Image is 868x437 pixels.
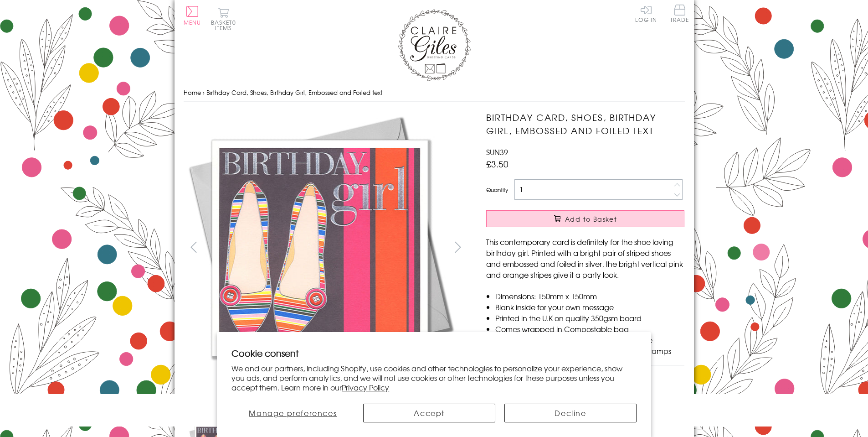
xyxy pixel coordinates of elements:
span: Menu [184,18,201,26]
img: Claire Giles Greetings Cards [398,9,471,81]
h2: Cookie consent [231,347,637,359]
li: Dimensions: 150mm x 150mm [495,291,684,302]
a: Privacy Policy [342,382,389,393]
span: › [203,88,205,97]
a: Trade [670,5,689,24]
p: This contemporary card is definitely for the shoe loving birthday girl. Printed with a bright pai... [486,236,684,280]
li: Comes wrapped in Compostable bag [495,323,684,334]
button: Menu [184,6,201,25]
button: Manage preferences [231,404,354,422]
span: Manage preferences [249,407,337,418]
img: Birthday Card, Shoes, Birthday Girl, Embossed and Foiled text [183,111,457,385]
a: Log In [635,5,657,22]
nav: breadcrumbs [184,83,685,102]
span: £3.50 [486,157,508,170]
button: Decline [504,404,637,422]
a: Home [184,88,201,97]
button: Accept [363,404,495,422]
button: prev [184,237,204,257]
span: SUN39 [486,146,508,157]
button: next [447,237,468,257]
span: 0 items [215,18,236,32]
h1: Birthday Card, Shoes, Birthday Girl, Embossed and Foiled text [486,111,684,137]
button: Basket0 items [211,7,236,31]
span: Add to Basket [565,214,617,224]
img: Birthday Card, Shoes, Birthday Girl, Embossed and Foiled text [468,111,741,385]
p: We and our partners, including Shopify, use cookies and other technologies to personalize your ex... [231,364,637,392]
button: Add to Basket [486,210,684,227]
label: Quantity [486,186,508,194]
span: Trade [670,5,689,22]
span: Birthday Card, Shoes, Birthday Girl, Embossed and Foiled text [206,88,382,97]
li: Blank inside for your own message [495,302,684,312]
li: Printed in the U.K on quality 350gsm board [495,312,684,323]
